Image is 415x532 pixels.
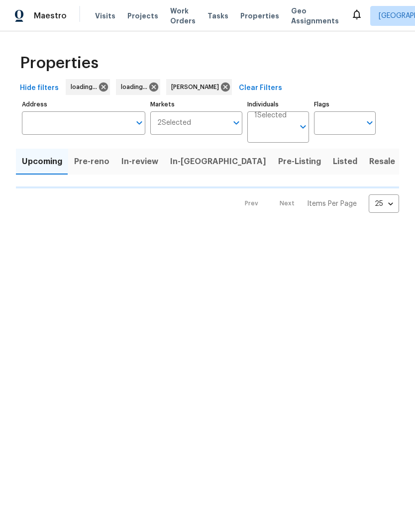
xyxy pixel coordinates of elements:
label: Address [22,101,145,107]
span: Projects [127,11,158,21]
button: Clear Filters [235,79,286,97]
p: Items Per Page [307,199,357,209]
nav: Pagination Navigation [235,194,399,213]
span: Hide filters [20,82,59,94]
label: Markets [150,101,243,107]
span: Tasks [207,12,228,19]
div: 25 [369,191,399,217]
label: Flags [314,101,376,107]
span: Resale [369,155,395,169]
span: Visits [95,11,115,21]
span: Work Orders [170,6,196,26]
button: Open [132,116,146,130]
button: Open [296,120,310,134]
button: Hide filters [16,79,63,97]
span: Pre-Listing [278,155,321,169]
span: Properties [240,11,279,21]
span: Pre-reno [74,155,109,169]
span: Listed [333,155,357,169]
div: loading... [116,79,160,95]
button: Open [363,116,377,130]
span: Properties [20,58,99,68]
span: 1 Selected [254,111,287,120]
span: [PERSON_NAME] [171,82,223,92]
span: In-[GEOGRAPHIC_DATA] [170,155,266,169]
div: loading... [66,79,110,95]
span: 2 Selected [157,119,191,127]
span: loading... [121,82,151,92]
span: In-review [121,155,158,169]
div: [PERSON_NAME] [166,79,232,95]
button: Open [229,116,243,130]
span: loading... [71,82,101,92]
span: Geo Assignments [291,6,339,26]
span: Clear Filters [239,82,282,94]
span: Maestro [34,11,67,21]
label: Individuals [247,101,309,107]
span: Upcoming [22,155,62,169]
